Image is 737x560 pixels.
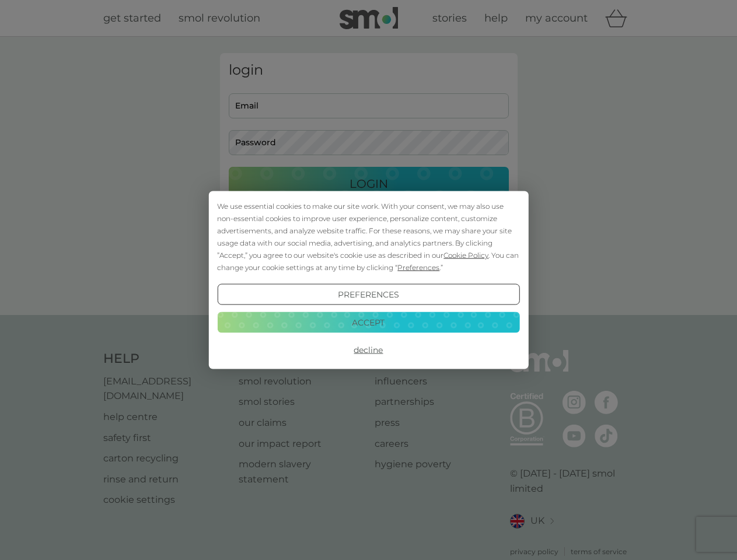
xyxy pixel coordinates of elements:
[217,339,519,360] button: Decline
[397,263,439,272] span: Preferences
[217,311,519,332] button: Accept
[208,191,528,369] div: Cookie Consent Prompt
[217,200,519,274] div: We use essential cookies to make our site work. With your consent, we may also use non-essential ...
[443,251,488,260] span: Cookie Policy
[217,284,519,305] button: Preferences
